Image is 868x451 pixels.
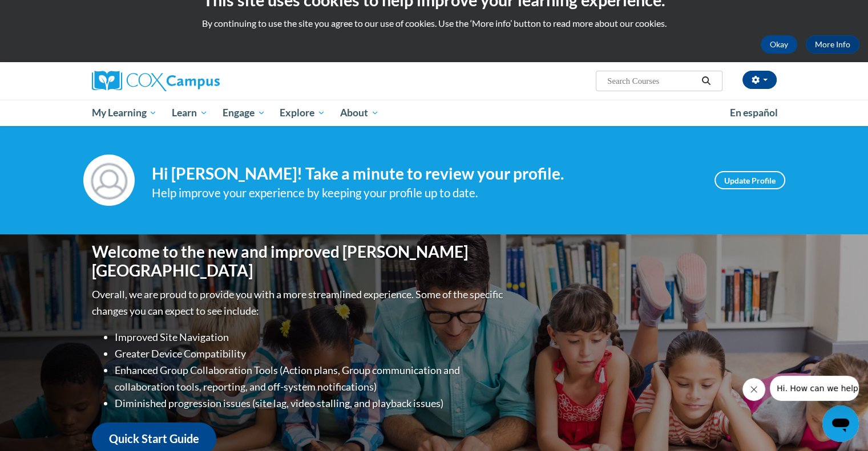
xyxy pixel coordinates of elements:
[340,106,379,120] span: About
[606,74,697,88] input: Search Courses
[714,171,785,189] a: Update Profile
[91,106,157,120] span: My Learning
[115,346,506,362] li: Greater Device Compatibility
[333,100,386,126] a: About
[152,164,697,184] h4: Hi [PERSON_NAME]! Take a minute to review your profile.
[223,106,265,120] span: Engage
[272,100,333,126] a: Explore
[115,395,506,412] li: Diminished progression issues (site lag, video stalling, and playback issues)
[215,100,273,126] a: Engage
[152,184,697,202] div: Help improve your experience by keeping your profile up to date.
[722,101,785,125] a: En español
[92,286,506,319] p: Overall, we are proud to provide you with a more streamlined experience. Some of the specific cha...
[742,378,765,401] iframe: Close message
[822,405,859,442] iframe: Button to launch messaging window
[75,100,794,126] div: Main menu
[115,362,506,395] li: Enhanced Group Collaboration Tools (Action plans, Group communication and collaboration tools, re...
[770,376,859,401] iframe: Message from company
[92,71,309,91] a: Cox Campus
[742,71,777,89] button: Account Settings
[83,155,135,206] img: Profile Image
[806,35,859,54] a: More Info
[9,17,859,30] p: By continuing to use the site you agree to our use of cookies. Use the ‘More info’ button to read...
[84,100,165,126] a: My Learning
[730,107,778,119] span: En español
[7,8,92,17] span: Hi. How can we help?
[697,74,714,88] button: Search
[164,100,215,126] a: Learn
[92,242,506,281] h1: Welcome to the new and improved [PERSON_NAME][GEOGRAPHIC_DATA]
[172,106,208,120] span: Learn
[115,329,506,346] li: Improved Site Navigation
[280,106,325,120] span: Explore
[761,35,797,54] button: Okay
[92,71,220,91] img: Cox Campus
